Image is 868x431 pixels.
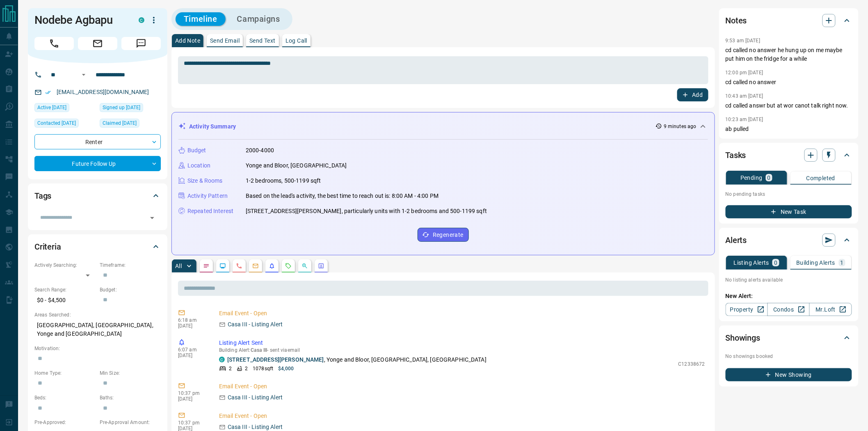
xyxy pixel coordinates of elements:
[219,347,705,353] p: Building Alert : - sent via email
[677,88,708,101] button: Add
[726,117,763,122] p: 10:23 am [DATE]
[34,345,161,352] p: Motivation:
[175,263,182,269] p: All
[251,347,267,353] span: Casa III
[278,365,294,372] p: $4,000
[178,323,207,329] p: [DATE]
[286,38,307,44] p: Log Call
[34,319,161,341] p: [GEOGRAPHIC_DATA], [GEOGRAPHIC_DATA], Yonge and [GEOGRAPHIC_DATA]
[664,123,696,130] p: 9 minutes ago
[34,394,96,401] p: Beds:
[210,38,240,44] p: Send Email
[219,263,226,269] svg: Lead Browsing Activity
[79,70,89,80] button: Open
[100,261,161,269] p: Timeframe:
[726,149,746,162] h2: Tasks
[178,119,708,134] div: Activity Summary9 minutes ago
[34,237,161,257] div: Criteria
[37,119,76,127] span: Contacted [DATE]
[100,419,161,426] p: Pre-Approval Amount:
[187,161,210,170] p: Location
[146,212,158,224] button: Open
[34,103,96,115] div: Wed Aug 06 2025
[219,382,705,391] p: Email Event - Open
[187,207,233,215] p: Repeated Interest
[100,286,161,293] p: Budget:
[178,353,207,358] p: [DATE]
[809,303,852,316] a: Mr.Loft
[726,331,761,344] h2: Showings
[176,12,226,26] button: Timeline
[726,188,852,200] p: No pending tasks
[219,412,705,420] p: Email Event - Open
[246,207,487,215] p: [STREET_ADDRESS][PERSON_NAME], particularly units with 1-2 bedrooms and 500-1199 sqft
[767,175,771,181] p: 0
[318,263,324,269] svg: Agent Actions
[726,145,852,165] div: Tasks
[100,103,161,115] div: Sun Feb 23 2020
[100,369,161,377] p: Min Size:
[806,175,836,181] p: Completed
[34,14,126,27] h1: Nodebe Agbapu
[219,339,705,347] p: Listing Alert Sent
[227,356,324,363] a: [STREET_ADDRESS][PERSON_NAME]
[740,175,763,181] p: Pending
[726,11,852,30] div: Notes
[189,122,236,131] p: Activity Summary
[34,293,96,307] p: $0 - $4,500
[726,70,763,76] p: 12:00 pm [DATE]
[229,365,232,372] p: 2
[726,368,852,381] button: New Showing
[726,101,852,110] p: cd called answr but at wor canot talk right now.
[767,303,810,316] a: Condos
[841,260,844,266] p: 1
[45,89,51,95] svg: Email Verified
[726,78,852,87] p: cd called no answer
[34,186,161,206] div: Tags
[175,38,200,44] p: Add Note
[246,177,321,185] p: 1-2 bedrooms, 500-1199 sqft
[726,353,852,360] p: No showings booked
[246,161,347,170] p: Yonge and Bloor, [GEOGRAPHIC_DATA]
[726,276,852,284] p: No listing alerts available
[139,17,144,23] div: condos.ca
[246,192,439,200] p: Based on the lead's activity, the best time to reach out is: 8:00 AM - 4:00 PM
[34,419,96,426] p: Pre-Approved:
[797,260,836,266] p: Building Alerts
[726,125,852,133] p: ab pulled
[229,12,288,26] button: Campaigns
[57,89,149,95] a: [EMAIL_ADDRESS][DOMAIN_NAME]
[187,146,206,155] p: Budget
[178,420,207,426] p: 10:37 pm
[228,320,283,329] p: Casa III - Listing Alert
[245,365,248,372] p: 2
[34,119,96,130] div: Fri Jul 18 2025
[37,103,66,112] span: Active [DATE]
[178,390,207,396] p: 10:37 pm
[34,189,51,202] h2: Tags
[252,263,259,269] svg: Emails
[219,309,705,318] p: Email Event - Open
[734,260,770,266] p: Listing Alerts
[34,240,61,253] h2: Criteria
[100,119,161,130] div: Tue Jun 03 2025
[228,393,283,402] p: Casa III - Listing Alert
[236,263,242,269] svg: Calls
[34,156,161,171] div: Future Follow Up
[187,192,228,200] p: Activity Pattern
[78,37,117,50] span: Email
[178,396,207,402] p: [DATE]
[726,93,763,99] p: 10:43 am [DATE]
[726,205,852,218] button: New Task
[178,347,207,353] p: 6:07 am
[103,119,137,127] span: Claimed [DATE]
[34,37,74,50] span: Call
[285,263,292,269] svg: Requests
[726,303,768,316] a: Property
[219,357,225,362] div: condos.ca
[187,177,223,185] p: Size & Rooms
[246,146,274,155] p: 2000-4000
[726,46,852,63] p: cd called no answer he hung up on me maybe put him on the fridge for a while
[269,263,275,269] svg: Listing Alerts
[34,369,96,377] p: Home Type:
